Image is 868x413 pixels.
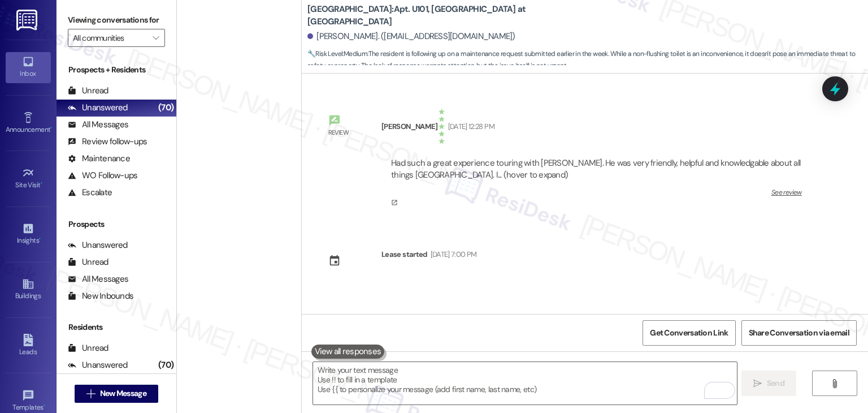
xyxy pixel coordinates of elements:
span: Share Conversation via email [749,327,849,339]
div: [PERSON_NAME] [381,121,438,132]
div: Unanswered [68,359,128,371]
div: Review follow-ups [68,136,147,148]
textarea: To enrich screen reader interactions, please activate Accessibility in Grammarly extension settings [313,362,736,405]
b: [GEOGRAPHIC_DATA]: Apt. U101, [GEOGRAPHIC_DATA] at [GEOGRAPHIC_DATA] [307,3,533,28]
div: Maintenance [68,153,130,165]
div: WO Follow-ups [68,170,137,182]
div: Review [328,127,349,139]
div: Unread [68,256,108,268]
i:  [86,389,95,398]
a: Insights • [6,219,51,249]
strong: 🔧 Risk Level: Medium [307,49,367,58]
div: All Messages [68,273,128,285]
span: • [39,235,41,243]
span: • [44,402,45,410]
div: All Messages [68,119,128,131]
div: New Inbounds [68,290,133,302]
div: Unread [68,342,108,354]
button: Send [741,371,796,396]
div: [DATE] 12:28 PM [445,121,494,132]
div: Unread [68,85,108,97]
a: Leads [6,330,51,361]
button: Share Conversation via email [741,320,857,346]
span: • [41,179,42,187]
span: New Message [100,388,146,399]
div: Had such a great experience touring with [PERSON_NAME]. He was very friendly, helpful and knowled... [391,157,800,180]
div: [PERSON_NAME]. ([EMAIL_ADDRESS][DOMAIN_NAME]) [307,31,515,42]
i:  [830,379,839,388]
i:  [153,33,159,42]
label: Viewing conversations for [68,11,165,29]
div: Residents [57,321,176,333]
div: Escalate [68,187,112,199]
span: : The resident is following up on a maintenance request submitted earlier in the week. While a no... [307,48,868,72]
div: [DATE] 7:00 PM [428,248,477,260]
a: Buildings [6,274,51,305]
i:  [753,379,762,388]
div: Unanswered [68,239,128,251]
a: Inbox [6,52,51,83]
button: Get Conversation Link [643,320,735,346]
img: ResiDesk Logo [16,10,40,31]
a: Site Visit • [6,164,51,194]
span: Send [767,377,784,389]
div: (70) [155,99,176,117]
button: New Message [75,385,158,403]
div: Prospects [57,218,176,230]
span: Get Conversation Link [650,327,728,339]
div: Prospects + Residents [57,64,176,76]
span: • [50,124,52,132]
div: (70) [155,356,176,374]
div: Lease started [381,248,428,260]
input: All communities [73,29,147,47]
div: Unanswered [68,102,128,114]
a: See review [391,188,802,205]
